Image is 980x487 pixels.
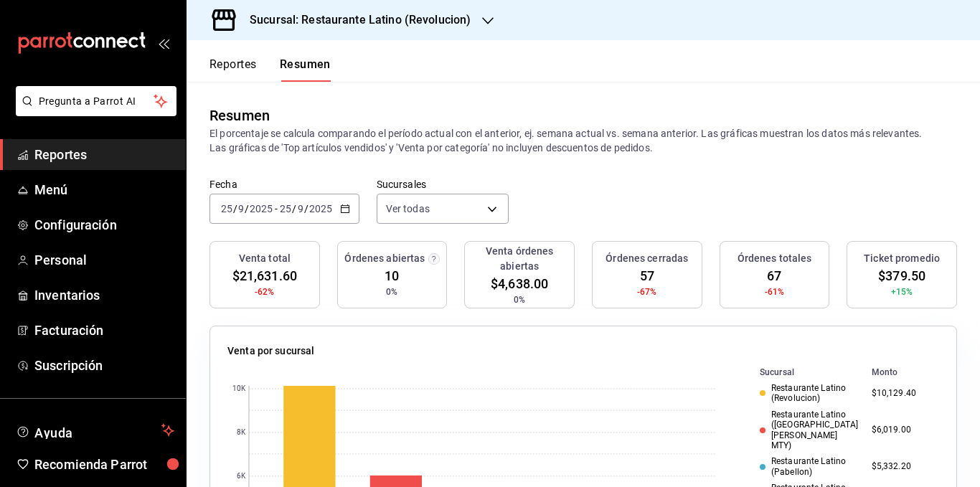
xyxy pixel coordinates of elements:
div: Resumen [209,105,270,126]
text: 6K [237,473,246,481]
span: / [304,203,308,214]
span: -61% [765,285,785,298]
span: $4,638.00 [491,274,548,293]
input: -- [220,203,233,214]
span: $379.50 [878,266,925,285]
div: Restaurante Latino ([GEOGRAPHIC_DATA][PERSON_NAME] MTY) [760,410,860,451]
span: -62% [255,285,275,298]
h3: Ticket promedio [864,251,940,266]
text: 10K [232,385,246,393]
span: Ver todas [386,202,430,216]
span: Configuración [34,215,174,235]
h3: Órdenes totales [738,251,812,266]
h3: Venta total [239,251,291,266]
input: ---- [249,203,273,214]
input: -- [279,203,292,214]
td: $6,019.00 [866,407,939,454]
p: El porcentaje se calcula comparando el período actual con el anterior, ej. semana actual vs. sema... [209,126,957,155]
input: ---- [308,203,333,214]
span: +15% [891,285,913,298]
td: $5,332.20 [866,453,939,480]
button: Pregunta a Parrot AI [16,86,176,116]
span: - [275,203,278,214]
button: open_drawer_menu [158,37,169,49]
td: $10,129.40 [866,380,939,407]
span: 0% [514,293,525,306]
span: $21,631.60 [232,266,297,285]
th: Sucursal [737,364,866,380]
span: 57 [640,266,654,285]
th: Monto [866,364,939,380]
span: 10 [385,266,399,285]
h3: Sucursal: Restaurante Latino (Revolucion) [238,11,471,29]
h3: Venta órdenes abiertas [471,244,568,274]
span: -67% [637,285,657,298]
span: Recomienda Parrot [34,455,174,474]
span: Reportes [34,145,174,164]
span: Inventarios [34,285,174,305]
h3: Órdenes cerradas [606,251,688,266]
button: Resumen [280,57,331,82]
span: Suscripción [34,356,174,375]
a: Pregunta a Parrot AI [10,104,176,119]
h3: Órdenes abiertas [344,251,425,266]
div: navigation tabs [209,57,331,82]
div: Restaurante Latino (Revolucion) [760,383,860,404]
p: Venta por sucursal [227,344,314,359]
span: / [233,203,237,214]
input: -- [297,203,304,214]
span: Personal [34,250,174,270]
button: Reportes [209,57,257,82]
span: / [245,203,249,214]
label: Sucursales [377,179,509,189]
span: Ayuda [34,422,156,439]
span: 0% [386,285,397,298]
input: -- [237,203,245,214]
span: / [292,203,296,214]
div: Restaurante Latino (Pabellon) [760,456,860,477]
span: Facturación [34,321,174,340]
label: Fecha [209,179,359,189]
span: Menú [34,180,174,199]
span: 67 [767,266,781,285]
span: Pregunta a Parrot AI [39,94,154,109]
text: 8K [237,429,246,437]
